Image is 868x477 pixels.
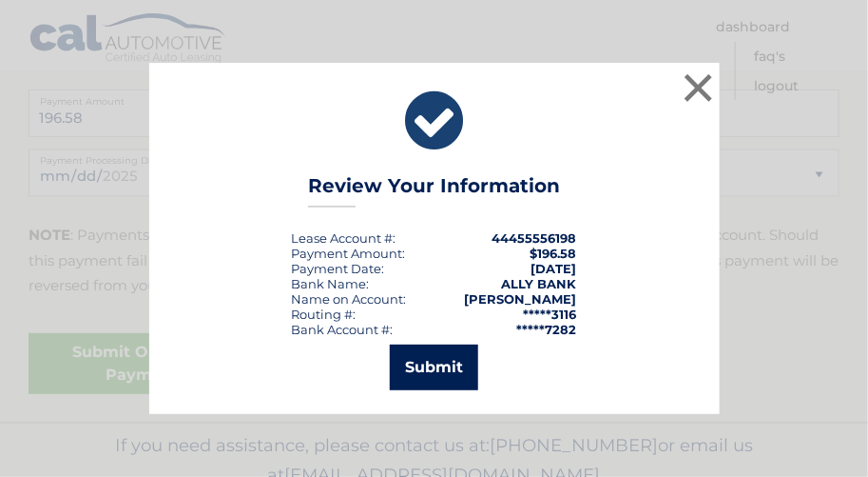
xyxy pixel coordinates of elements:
[292,246,406,261] div: Payment Amount:
[292,261,382,276] span: Payment Date
[531,261,577,276] span: [DATE]
[292,307,357,322] div: Routing #:
[292,276,370,291] div: Bank Name:
[308,174,560,208] h3: Review Your Information
[390,345,478,390] button: Submit
[492,230,577,246] strong: 44455556198
[502,276,577,291] strong: ALLY BANK
[292,230,396,246] div: Lease Account #:
[292,291,407,307] div: Name on Account:
[465,291,577,307] strong: [PERSON_NAME]
[530,246,577,261] span: $196.58
[292,322,394,337] div: Bank Account #:
[680,69,718,107] button: ×
[292,261,385,276] div: :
